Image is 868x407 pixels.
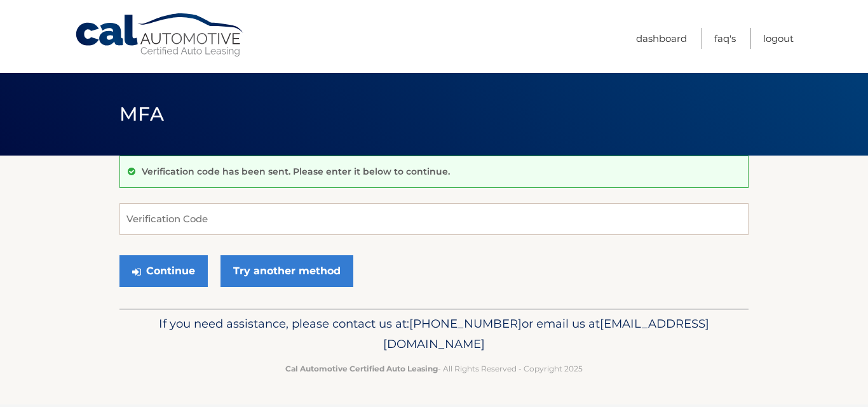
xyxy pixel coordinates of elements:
p: - All Rights Reserved - Copyright 2025 [128,362,740,375]
span: MFA [119,102,164,126]
span: [EMAIL_ADDRESS][DOMAIN_NAME] [383,316,709,351]
p: If you need assistance, please contact us at: or email us at [128,314,740,354]
strong: Cal Automotive Certified Auto Leasing [285,364,438,373]
a: Dashboard [636,28,687,49]
a: Logout [763,28,794,49]
span: [PHONE_NUMBER] [409,316,522,331]
a: Cal Automotive [74,13,246,58]
a: FAQ's [714,28,736,49]
input: Verification Code [119,203,749,235]
p: Verification code has been sent. Please enter it below to continue. [142,166,450,177]
a: Try another method [220,255,353,287]
button: Continue [119,255,208,287]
